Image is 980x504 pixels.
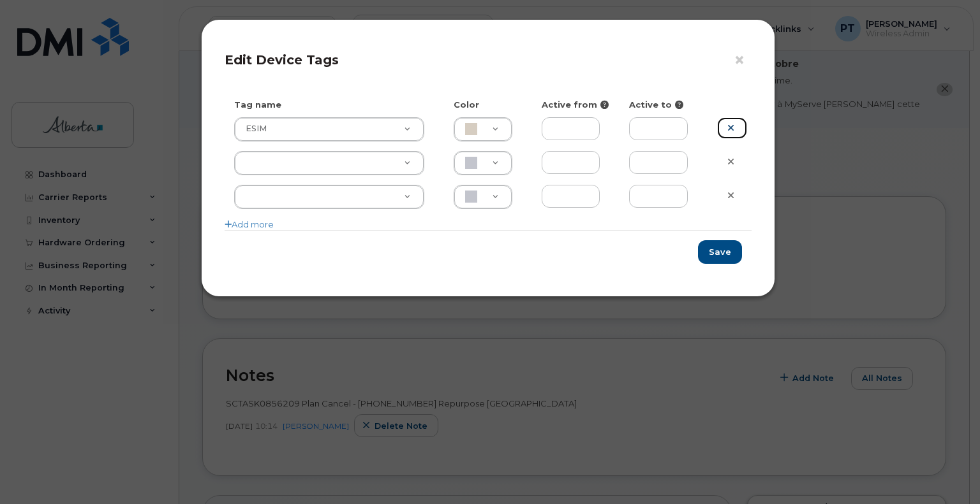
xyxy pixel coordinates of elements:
div: Active from [532,99,620,111]
div: Active to [620,99,708,111]
a: Add more [225,219,274,229]
button: × [734,51,752,70]
i: Fill in to restrict tag activity to this date [675,101,683,109]
i: Fill in to restrict tag activity to this date [600,101,609,109]
h4: Edit Device Tags [225,52,752,68]
div: Tag name [225,99,444,111]
span: ESIM [238,123,267,134]
div: Color [444,99,532,111]
button: Save [698,240,742,264]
